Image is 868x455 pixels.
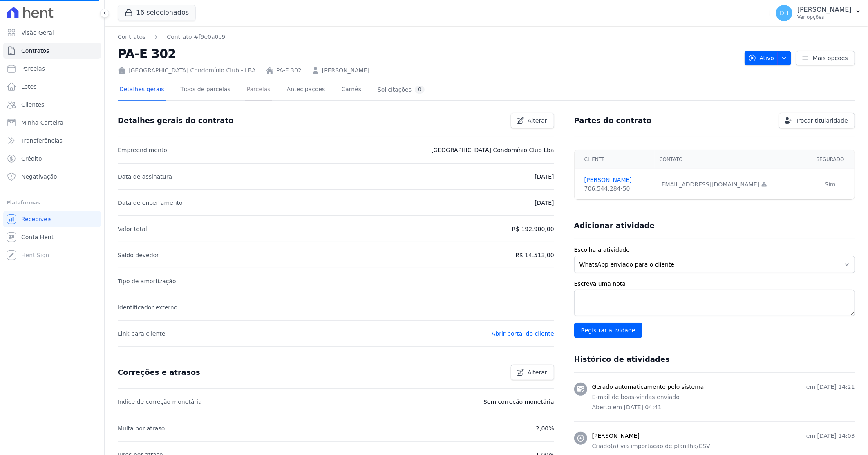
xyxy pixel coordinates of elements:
td: Sim [806,169,855,200]
h3: [PERSON_NAME] [592,432,640,440]
span: Lotes [21,83,37,91]
p: R$ 192.900,00 [512,224,554,234]
span: Visão Geral [21,29,54,37]
div: [EMAIL_ADDRESS][DOMAIN_NAME] [660,180,801,189]
p: [PERSON_NAME] [797,6,852,14]
h2: PA-E 302 [118,45,738,63]
p: Empreendimento [118,145,167,155]
p: Data de assinatura [118,172,172,182]
h3: Histórico de atividades [574,354,670,364]
h3: Correções e atrasos [118,368,200,377]
p: R$ 14.513,00 [515,250,554,260]
p: [DATE] [535,198,554,208]
a: Conta Hent [3,229,101,245]
h3: Partes do contrato [574,116,652,126]
a: Solicitações0 [376,79,426,101]
label: Escolha a atividade [574,246,855,254]
p: Aberto em [DATE] 04:41 [592,403,855,412]
span: Alterar [528,117,547,125]
a: [PERSON_NAME] [584,176,650,184]
p: [DATE] [535,172,554,182]
nav: Breadcrumb [118,33,738,41]
div: [GEOGRAPHIC_DATA] Condomínio Club - LBA [118,66,256,75]
a: Alterar [511,365,554,380]
a: Mais opções [796,51,855,65]
p: Criado(a) via importação de planilha/CSV [592,442,855,451]
p: Multa por atraso [118,424,165,433]
nav: Breadcrumb [118,33,225,41]
h3: Adicionar atividade [574,221,655,231]
th: Contato [655,150,806,169]
p: [GEOGRAPHIC_DATA] Condomínio Club Lba [431,145,554,155]
span: Parcelas [21,65,45,73]
a: Alterar [511,113,554,128]
span: Conta Hent [21,233,54,241]
span: Contratos [21,47,49,55]
span: Ativo [748,51,774,65]
a: Detalhes gerais [118,79,166,101]
a: [PERSON_NAME] [322,66,369,75]
h3: Detalhes gerais do contrato [118,116,233,126]
span: DH [780,10,788,16]
button: 16 selecionados [118,5,196,20]
label: Escreva uma nota [574,280,855,288]
button: Ativo [745,51,792,65]
a: Contratos [118,33,145,41]
p: Identificador externo [118,303,177,312]
a: Contrato #f9e0a0c9 [167,33,225,41]
a: Parcelas [3,61,101,77]
a: PA-E 302 [276,66,302,75]
a: Minha Carteira [3,114,101,131]
a: Carnês [340,79,363,101]
h3: Gerado automaticamente pelo sistema [592,383,704,391]
th: Cliente [575,150,655,169]
p: Ver opções [797,14,852,20]
span: Negativação [21,173,57,181]
a: Antecipações [285,79,327,101]
div: Plataformas [7,198,98,208]
div: 706.544.284-50 [584,184,650,193]
p: Índice de correção monetária [118,397,202,407]
p: 2,00% [536,424,554,433]
a: Transferências [3,132,101,149]
span: Minha Carteira [21,119,63,127]
p: Saldo devedor [118,250,159,260]
a: Tipos de parcelas [179,79,232,101]
span: Mais opções [813,54,848,62]
p: Link para cliente [118,329,165,338]
a: Clientes [3,96,101,113]
button: DH [PERSON_NAME] Ver opções [770,2,868,25]
span: Recebíveis [21,215,52,223]
th: Segurado [806,150,855,169]
a: Contratos [3,43,101,59]
a: Abrir portal do cliente [492,330,554,337]
a: Trocar titularidade [779,113,855,128]
div: Solicitações [378,86,425,94]
span: Clientes [21,101,44,109]
div: 0 [415,86,425,94]
a: Lotes [3,78,101,95]
p: em [DATE] 14:03 [806,432,855,440]
a: Negativação [3,168,101,185]
a: Crédito [3,150,101,167]
p: em [DATE] 14:21 [806,383,855,391]
p: Tipo de amortização [118,276,176,286]
input: Registrar atividade [574,323,642,338]
p: Valor total [118,224,147,234]
a: Parcelas [245,79,272,101]
a: Visão Geral [3,25,101,41]
span: Trocar titularidade [796,117,848,125]
span: Crédito [21,155,42,163]
p: Sem correção monetária [483,397,554,407]
p: Data de encerramento [118,198,183,208]
p: E-mail de boas-vindas enviado [592,393,855,401]
span: Transferências [21,137,63,145]
a: Recebíveis [3,211,101,227]
span: Alterar [528,368,547,377]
